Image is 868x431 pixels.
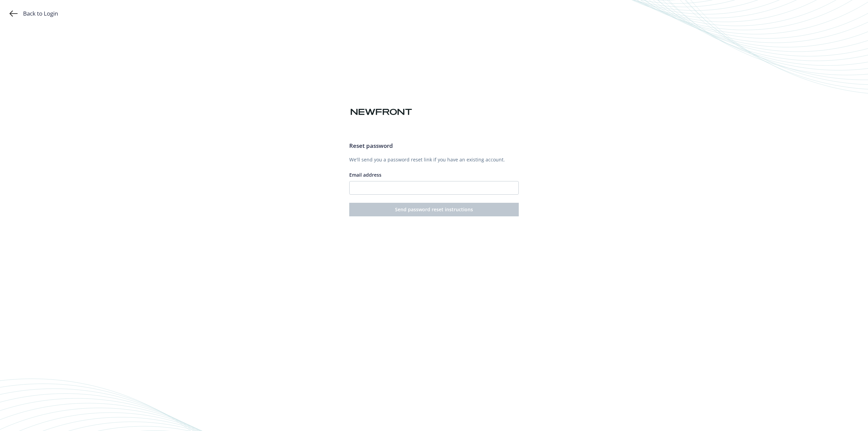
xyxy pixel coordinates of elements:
[349,106,413,118] img: Newfront logo
[349,156,519,163] p: We'll send you a password reset link if you have an existing account.
[349,172,381,178] span: Email address
[395,206,473,213] span: Send password reset instructions
[349,141,519,150] h3: Reset password
[349,203,519,216] button: Send password reset instructions
[9,9,58,18] a: Back to Login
